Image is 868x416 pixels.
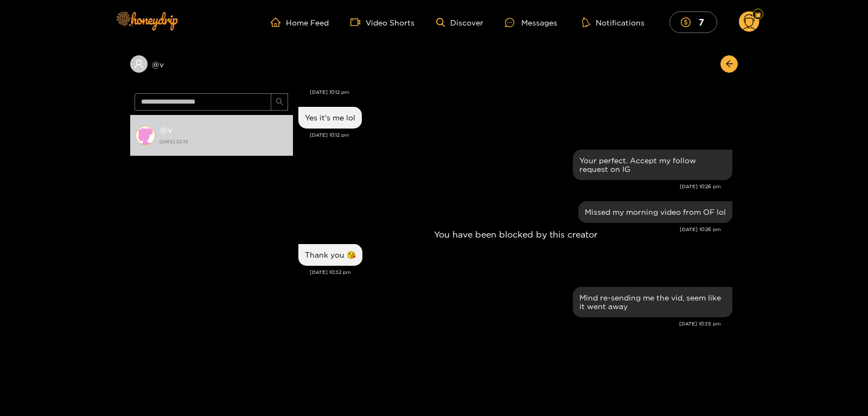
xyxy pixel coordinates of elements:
button: arrow-left [720,55,738,73]
span: search [276,98,284,107]
a: Home Feed [271,17,329,27]
span: arrow-left [725,60,733,69]
span: video-camera [350,17,366,27]
img: Fan Level [755,11,761,18]
button: search [271,93,288,111]
span: user [134,59,144,69]
a: Discover [436,18,483,27]
span: dollar [681,17,696,27]
img: conversation [136,126,155,145]
mark: 7 [697,16,706,28]
div: You have been blocked by this creator [293,89,738,380]
strong: [DATE] 22:35 [159,137,288,146]
button: 7 [669,11,717,33]
a: Video Shorts [350,17,414,27]
div: @v [130,55,293,73]
span: home [271,17,286,27]
div: Messages [505,16,557,29]
strong: @ v [159,125,173,135]
button: Notifications [579,17,648,28]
